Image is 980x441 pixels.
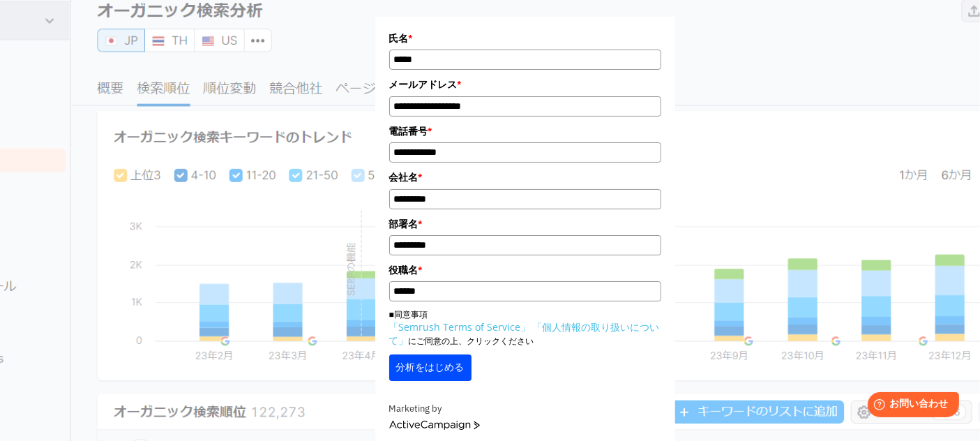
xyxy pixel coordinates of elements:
[389,124,661,139] label: 電話番号
[389,354,472,381] button: 分析をはじめる
[389,77,661,92] label: メールアドレス
[389,262,661,278] label: 役職名
[389,216,661,232] label: 部署名
[389,320,660,347] a: 「個人情報の取り扱いについて」
[389,308,661,347] p: ■同意事項 にご同意の上、クリックください
[389,170,661,185] label: 会社名
[856,387,965,426] iframe: Help widget launcher
[389,320,531,334] a: 「Semrush Terms of Service」
[389,402,661,417] div: Marketing by
[389,31,661,46] label: 氏名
